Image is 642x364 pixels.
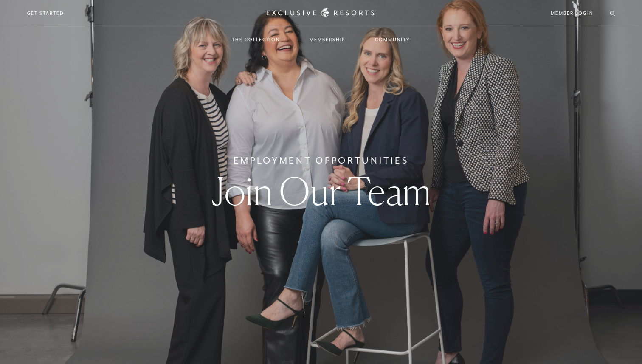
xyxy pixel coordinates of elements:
a: The Collection [223,27,288,52]
a: Membership [301,27,354,52]
a: Get Started [27,9,64,17]
a: Community [366,27,418,52]
a: Member Login [551,9,593,17]
h1: Join Our Team [211,172,431,210]
h6: Employment Opportunities [234,154,409,167]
